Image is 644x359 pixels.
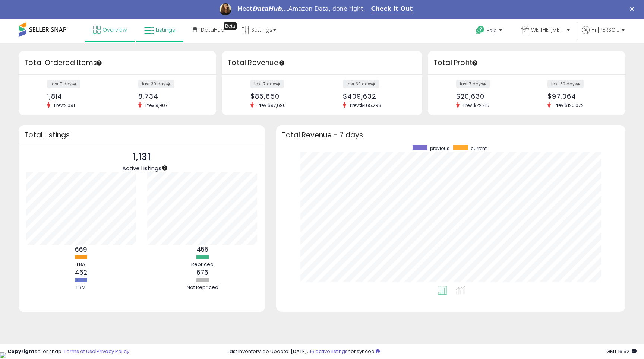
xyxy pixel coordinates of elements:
[591,26,619,34] span: Hi [PERSON_NAME]
[142,102,171,108] span: Prev: 9,907
[228,348,637,355] div: Last InventoryLab Update: [DATE], not synced.
[371,5,413,13] a: Check It Out
[237,5,365,13] div: Meet Amazon Data, done right.
[582,26,625,43] a: Hi [PERSON_NAME]
[59,284,104,291] div: FBM
[138,92,203,100] div: 8,734
[122,150,161,164] p: 1,131
[551,102,587,108] span: Prev: $120,072
[278,60,285,66] div: Tooltip anchor
[64,348,95,355] a: Terms of Use
[180,261,225,268] div: Repriced
[75,268,87,277] b: 462
[376,349,380,354] i: Click here to read more about un-synced listings.
[196,268,208,277] b: 676
[254,102,290,108] span: Prev: $97,690
[220,3,231,15] img: Profile image for Georgie
[470,20,509,43] a: Help
[236,19,282,41] a: Settings
[343,92,409,100] div: $409,632
[96,60,102,66] div: Tooltip anchor
[50,102,79,108] span: Prev: 2,091
[24,132,259,138] h3: Total Listings
[471,145,487,152] span: current
[7,348,35,355] strong: Copyright
[122,164,161,172] span: Active Listings
[282,132,620,138] h3: Total Revenue - 7 days
[476,25,485,35] i: Get Help
[516,19,575,43] a: WE THE [MEDICAL_DATA]
[201,26,224,34] span: DataHub
[161,165,168,171] div: Tooltip anchor
[343,80,379,88] label: last 30 days
[47,92,112,100] div: 1,814
[180,284,225,291] div: Not Repriced
[139,19,181,41] a: Listings
[7,348,129,355] div: seller snap | |
[456,92,521,100] div: $20,630
[47,80,80,88] label: last 7 days
[250,80,284,88] label: last 7 days
[138,80,174,88] label: last 30 days
[97,348,129,355] a: Privacy Policy
[460,102,493,108] span: Prev: $22,215
[433,58,620,68] h3: Total Profit
[250,92,316,100] div: $85,650
[547,80,584,88] label: last 30 days
[308,348,348,355] a: 116 active listings
[630,7,637,11] div: Close
[24,58,211,68] h3: Total Ordered Items
[252,5,288,12] i: DataHub...
[606,348,637,355] span: 2025-09-17 16:52 GMT
[487,27,497,34] span: Help
[187,19,230,41] a: DataHub
[346,102,385,108] span: Prev: $465,298
[547,92,612,100] div: $97,064
[456,80,490,88] label: last 7 days
[227,58,417,68] h3: Total Revenue
[102,26,127,34] span: Overview
[196,245,208,254] b: 455
[156,26,175,34] span: Listings
[88,19,132,41] a: Overview
[471,60,478,66] div: Tooltip anchor
[224,22,237,30] div: Tooltip anchor
[430,145,449,152] span: previous
[531,26,565,34] span: WE THE [MEDICAL_DATA]
[59,261,104,268] div: FBA
[75,245,87,254] b: 669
